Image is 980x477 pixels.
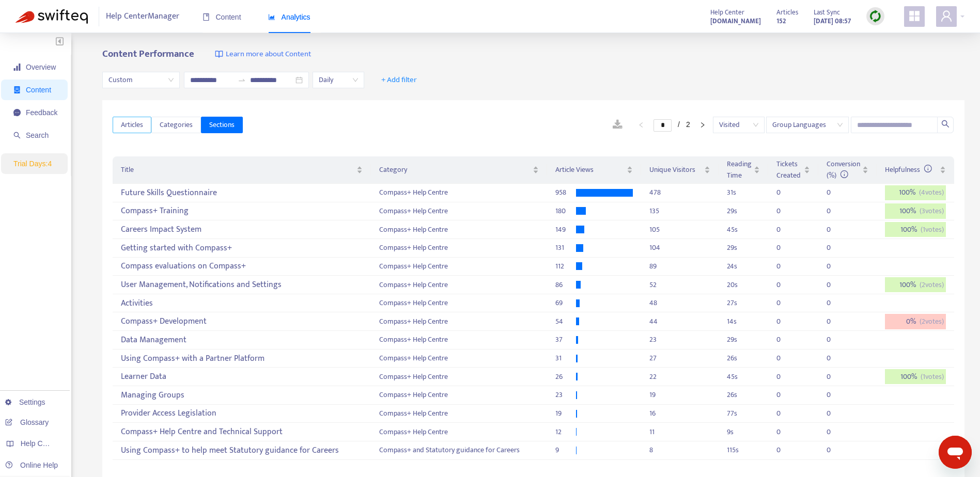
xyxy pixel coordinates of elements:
li: Previous Page [633,119,649,131]
span: Daily [319,72,358,88]
span: Title [121,164,354,176]
div: 0 [776,187,797,198]
div: 149 [555,224,576,235]
span: Content [26,86,51,94]
div: 0 [827,242,847,253]
span: Article Views [555,164,625,176]
span: Articles [776,7,798,18]
span: Learn more about Content [226,49,311,60]
span: Search [26,131,49,139]
td: Compass+ Help Centre [371,423,547,441]
td: Compass+ Help Centre [371,294,547,313]
div: Compass+ Training [121,203,363,220]
div: Getting started with Compass+ [121,240,363,257]
div: 44 [649,316,710,327]
button: + Add filter [374,72,425,88]
div: 0 [827,205,847,217]
span: Helpfulness [885,164,932,176]
span: Reading Time [727,158,752,181]
div: 31 s [727,187,760,198]
th: Title [113,156,371,184]
button: Articles [113,117,151,133]
span: Analytics [268,13,310,21]
div: 86 [555,279,576,291]
div: 131 [555,242,576,253]
div: 100 % [885,277,946,293]
div: 0 [776,279,797,291]
td: Compass+ Help Centre [371,184,547,202]
div: 29 s [727,205,760,217]
div: 26 s [727,353,760,364]
div: Using Compass+ with a Partner Platform [121,350,363,367]
div: 27 [649,353,710,364]
span: ( 2 votes) [920,316,944,327]
div: 26 s [727,389,760,401]
th: Unique Visitors [641,156,719,184]
div: 45 s [727,371,760,383]
div: 115 s [727,444,760,456]
div: 8 [649,444,710,456]
div: 69 [555,297,576,309]
span: Last Sync [814,7,840,18]
div: Future Skills Questionnaire [121,184,363,201]
div: 0 [776,444,797,456]
div: 0 [776,426,797,438]
div: 0 [827,353,847,364]
span: Help Centers [21,439,63,448]
img: Swifteq [15,9,88,24]
div: 0 [776,242,797,253]
div: 0 [827,408,847,419]
span: ( 1 votes) [921,224,944,235]
div: 45 s [727,224,760,235]
th: Reading Time [719,156,768,184]
button: Sections [201,117,243,133]
div: 9 s [727,426,760,438]
div: 0 [776,224,797,235]
div: 0 [776,353,797,364]
div: 0 [827,371,847,383]
td: Compass+ Help Centre [371,331,547,349]
div: 135 [649,205,710,217]
span: book [203,13,210,21]
div: 19 [649,389,710,401]
div: 0 [827,224,847,235]
div: 0 [776,297,797,309]
li: Next Page [694,119,711,131]
li: 1/2 [654,119,690,131]
span: + Add filter [381,74,417,86]
div: 26 [555,371,576,383]
span: container [13,86,21,93]
div: 0 [827,334,847,345]
div: 11 [649,426,710,438]
strong: 152 [776,15,786,27]
div: 180 [555,205,576,217]
span: Feedback [26,108,57,117]
div: 100 % [885,185,946,201]
span: Unique Visitors [649,164,702,176]
div: 0 [827,316,847,327]
div: 958 [555,187,576,198]
span: Content [203,13,241,21]
td: Compass+ Help Centre [371,405,547,423]
div: 29 s [727,334,760,345]
div: 0 [776,408,797,419]
span: / [678,120,680,129]
span: Trial Days: 4 [13,160,52,168]
div: Provider Access Legislation [121,405,363,422]
span: Tickets Created [776,158,802,181]
div: 100 % [885,203,946,219]
td: Compass+ Help Centre [371,386,547,405]
div: 48 [649,297,710,309]
div: 0 [827,444,847,456]
span: Overview [26,63,56,71]
a: Glossary [5,418,49,426]
div: 20 s [727,279,760,291]
span: Group Languages [772,117,843,133]
div: 23 [555,389,576,401]
div: 14 s [727,316,760,327]
div: 89 [649,261,710,272]
button: left [633,119,649,131]
div: 0 [776,371,797,383]
span: right [699,122,706,128]
span: message [13,109,21,116]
